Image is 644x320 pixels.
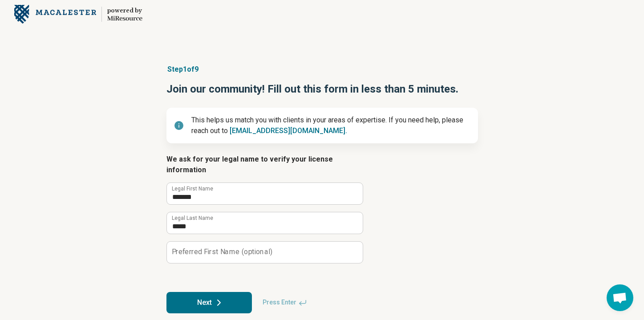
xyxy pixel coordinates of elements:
legend: We ask for your legal name to verify your license information [166,154,362,175]
label: Legal Last Name [172,215,213,221]
div: powered by [107,7,142,15]
a: [EMAIL_ADDRESS][DOMAIN_NAME]. [230,126,347,135]
p: Step 1 of 9 [166,64,478,75]
a: Macalester Collegepowered by [14,4,142,25]
h1: Join our community! Fill out this form in less than 5 minutes. [166,82,478,97]
p: This helps us match you with clients in your areas of expertise. If you need help, please reach o... [191,115,471,136]
label: Preferred First Name (optional) [172,248,272,255]
span: Press Enter [257,292,312,313]
div: Open chat [607,284,633,311]
label: Legal First Name [172,186,213,191]
button: Next [166,292,252,313]
img: Macalester College [14,4,96,25]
